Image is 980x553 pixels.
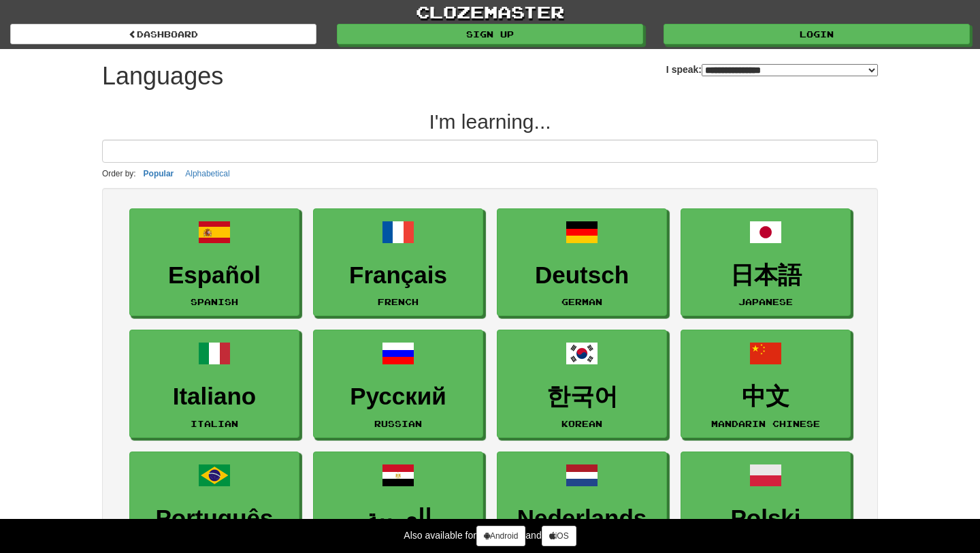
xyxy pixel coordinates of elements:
[702,64,878,76] select: I speak:
[181,166,233,181] button: Alphabetical
[688,505,843,532] h3: Polski
[337,24,643,44] a: Sign up
[374,419,422,428] small: Russian
[129,208,299,317] a: EspañolSpanish
[378,297,419,306] small: French
[476,526,525,546] a: Android
[321,383,476,410] h3: Русский
[664,24,970,44] a: Login
[561,419,602,428] small: Korean
[102,169,136,178] small: Order by:
[504,262,659,289] h3: Deutsch
[321,505,476,532] h3: العربية
[542,526,576,546] a: iOS
[313,330,483,438] a: РусскийRussian
[102,63,223,90] h1: Languages
[561,297,602,306] small: German
[191,419,238,428] small: Italian
[10,24,316,44] a: dashboard
[681,330,851,438] a: 中文Mandarin Chinese
[497,330,667,438] a: 한국어Korean
[137,262,292,289] h3: Español
[711,419,820,428] small: Mandarin Chinese
[137,383,292,410] h3: Italiano
[688,262,843,289] h3: 日本語
[504,383,659,410] h3: 한국어
[681,208,851,317] a: 日本語Japanese
[497,208,667,317] a: DeutschGerman
[102,110,878,133] h2: I'm learning...
[140,166,178,181] button: Popular
[688,383,843,410] h3: 中文
[191,297,238,306] small: Spanish
[129,330,299,438] a: ItalianoItalian
[504,505,659,532] h3: Nederlands
[313,208,483,317] a: FrançaisFrench
[137,505,292,532] h3: Português
[666,63,878,76] label: I speak:
[321,262,476,289] h3: Français
[738,297,793,306] small: Japanese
